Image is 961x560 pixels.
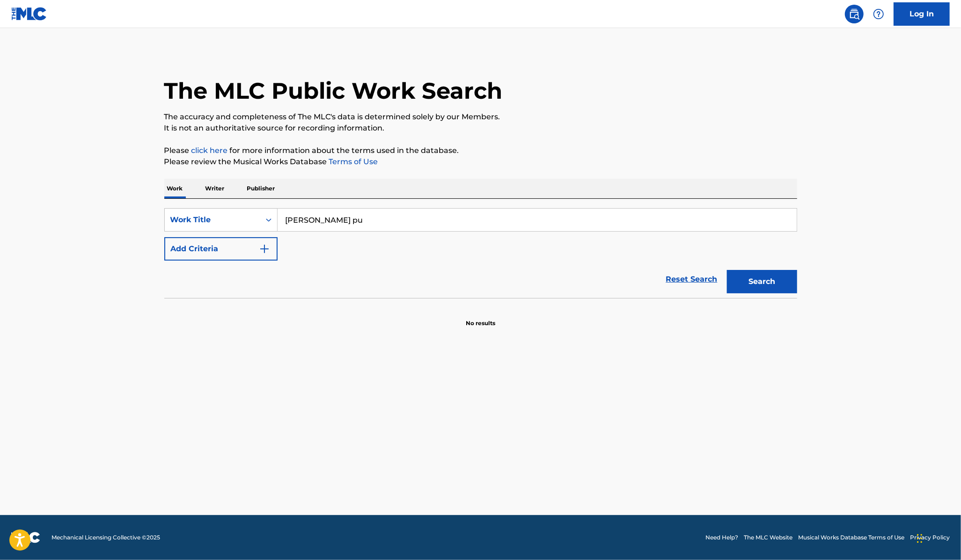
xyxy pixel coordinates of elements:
[327,157,378,166] a: Terms of Use
[164,237,278,261] button: Add Criteria
[259,243,270,255] img: 9d2ae6d4665cec9f34b9.svg
[873,8,884,20] img: help
[11,7,47,21] img: MLC Logo
[845,5,864,23] a: Public Search
[191,146,228,155] a: click here
[914,515,961,560] iframe: Chat Widget
[164,123,797,134] p: It is not an authoritative source for recording information.
[164,77,503,105] h1: The MLC Public Work Search
[164,179,186,198] p: Work
[894,2,950,26] a: Log In
[705,533,738,542] a: Need Help?
[661,269,722,290] a: Reset Search
[869,5,888,23] div: Help
[466,308,495,327] p: No results
[244,179,278,198] p: Publisher
[203,179,227,198] p: Writer
[910,533,950,542] a: Privacy Policy
[164,145,797,156] p: Please for more information about the terms used in the database.
[727,270,797,293] button: Search
[744,533,792,542] a: The MLC Website
[798,533,904,542] a: Musical Works Database Terms of Use
[917,524,923,553] div: Drag
[51,533,160,542] span: Mechanical Licensing Collective © 2025
[849,8,860,20] img: search
[11,532,40,543] img: logo
[164,111,797,123] p: The accuracy and completeness of The MLC's data is determined solely by our Members.
[164,208,797,298] form: Search Form
[164,156,797,167] p: Please review the Musical Works Database
[170,214,255,225] div: Work Title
